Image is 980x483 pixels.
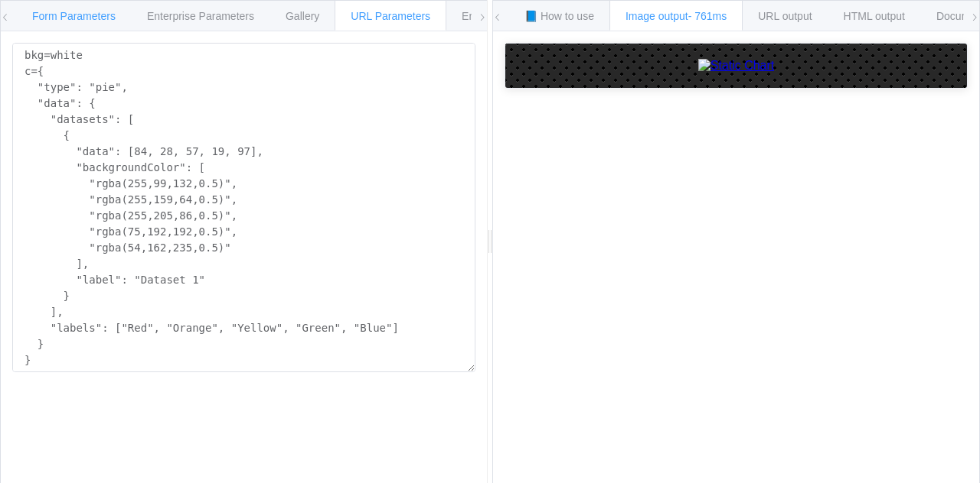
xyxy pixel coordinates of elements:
[32,10,116,22] span: Form Parameters
[462,10,528,22] span: Environments
[521,59,952,73] a: Static Chart
[758,10,812,22] span: URL output
[524,10,594,22] span: 📘 How to use
[844,10,905,22] span: HTML output
[286,10,319,22] span: Gallery
[351,10,430,22] span: URL Parameters
[698,59,775,73] img: Static Chart
[626,10,727,22] span: Image output
[688,10,727,22] span: - 761ms
[147,10,254,22] span: Enterprise Parameters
